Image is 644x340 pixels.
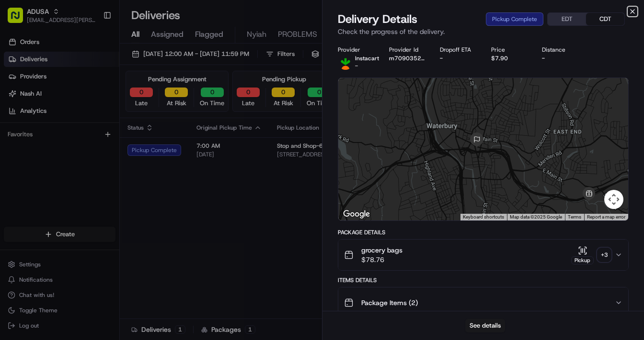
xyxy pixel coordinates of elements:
[91,139,154,148] span: API Documentation
[542,55,578,62] div: -
[389,55,425,62] button: m709035282
[10,10,29,29] img: Nash
[341,208,372,220] img: Google
[19,139,73,148] span: Knowledge Base
[548,13,586,25] button: EDT
[491,46,527,54] div: Price
[571,246,594,264] button: Pickup
[33,101,121,109] div: We're available if you need us!
[10,38,174,54] p: Welcome 👋
[510,214,562,219] span: Map data ©2025 Google
[163,94,174,106] button: Start new chat
[338,240,628,270] button: grocery bags$78.76Pickup+3
[568,214,581,219] a: Terms (opens in new tab)
[341,208,372,220] a: Open this area in Google Maps (opens a new window)
[542,46,578,54] div: Distance
[10,91,27,109] img: 1736555255976-a54dd68f-1ca7-489b-9aae-adbdc363a1c4
[604,190,623,209] button: Map camera controls
[95,162,116,169] span: Pylon
[338,55,353,70] img: profile_instacart_ahold_partner.png
[586,13,624,25] button: CDT
[571,246,611,264] button: Pickup+3
[6,135,77,152] a: 📗Knowledge Base
[571,256,594,264] div: Pickup
[355,62,358,70] span: -
[25,62,158,72] input: Clear
[68,162,116,169] a: Powered byPylon
[361,255,402,264] span: $78.76
[465,319,505,332] button: See details
[361,245,402,255] span: grocery bags
[338,46,374,54] div: Provider
[355,55,379,62] span: Instacart
[587,214,625,219] a: Report a map error
[440,46,476,54] div: Dropoff ETA
[598,248,611,262] div: + 3
[491,55,527,62] div: $7.90
[463,214,504,220] button: Keyboard shortcuts
[338,11,417,27] span: Delivery Details
[338,287,628,318] button: Package Items (2)
[338,276,629,284] div: Items Details
[440,55,476,62] div: -
[10,140,17,147] div: 📗
[33,91,157,101] div: Start new chat
[77,135,158,152] a: 💻API Documentation
[81,140,89,147] div: 💻
[389,46,425,54] div: Provider Id
[338,229,629,236] div: Package Details
[338,27,629,36] p: Check the progress of the delivery.
[361,298,418,307] span: Package Items ( 2 )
